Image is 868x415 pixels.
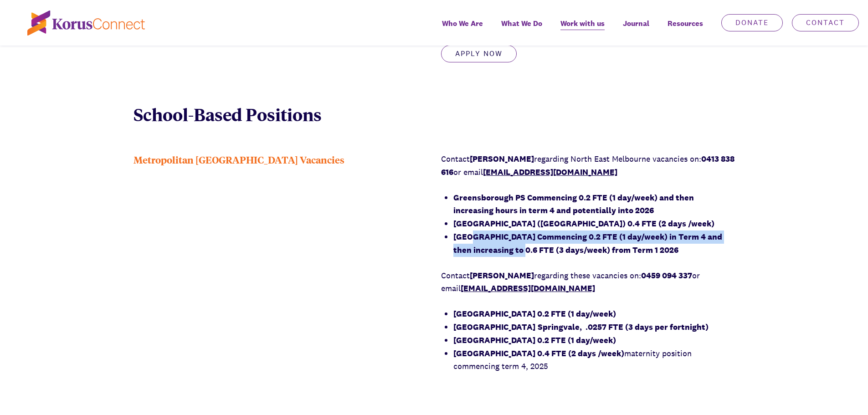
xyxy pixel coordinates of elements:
strong: 0413 838 616 [441,154,734,177]
a: Journal [614,13,658,46]
span: Journal [623,17,649,30]
a: Work with us [551,13,614,46]
p: Contact regarding North East Melbourne vacancies on: or email [441,153,735,179]
strong: [GEOGRAPHIC_DATA] ([GEOGRAPHIC_DATA]) 0.4 FTE (2 days /week) [453,218,714,229]
a: What We Do [492,13,551,46]
span: Who We Are [442,17,483,30]
strong: [PERSON_NAME] [470,270,534,281]
strong: [GEOGRAPHIC_DATA] 0.2 FTE (1 day/week) [453,308,616,319]
div: Resources [658,13,712,46]
strong: Greensborough PS Commencing 0.2 FTE (1 day/week) and then increasing hours in term 4 and potentia... [453,192,694,216]
strong: [GEOGRAPHIC_DATA] 0.4 FTE (2 days /week) [453,348,624,359]
strong: 0459 094 337 [641,270,692,281]
li: maternity position commencing term 4, 2025 [453,347,735,374]
strong: [GEOGRAPHIC_DATA] Commencing 0.2 FTE (1 day/week) in Term 4 and then increasing to 0.6 FTE (3 day... [453,231,722,255]
a: Contact [792,14,859,31]
strong: Springvale, .0257 FTE (3 days per fortnight) [538,322,709,332]
img: korus-connect%2Fc5177985-88d5-491d-9cd7-4a1febad1357_logo.svg [27,10,145,36]
a: [EMAIL_ADDRESS][DOMAIN_NAME] [461,283,595,293]
a: Donate [721,14,783,31]
strong: [GEOGRAPHIC_DATA] 0.2 FTE (1 day/week) [453,335,616,345]
a: Who We Are [433,13,492,46]
span: Work with us [560,17,605,30]
span: What We Do [501,17,542,30]
strong: [PERSON_NAME] [470,154,534,164]
a: Apply Now [441,45,517,62]
div: Metropolitan [GEOGRAPHIC_DATA] Vacancies [134,153,427,385]
a: [EMAIL_ADDRESS][DOMAIN_NAME] [483,167,617,177]
strong: [GEOGRAPHIC_DATA] [453,322,535,332]
p: School-Based Positions [134,103,581,125]
p: Contact regarding these vacancies on: or email [441,269,735,296]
